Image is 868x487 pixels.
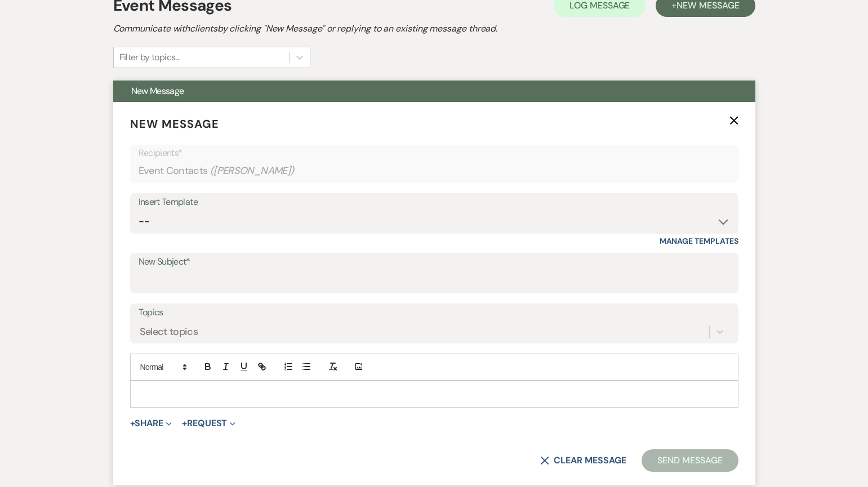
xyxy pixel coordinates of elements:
span: ( [PERSON_NAME] ) [210,163,295,178]
div: Filter by topics... [119,51,180,64]
button: Send Message [642,449,738,472]
button: Share [130,419,172,428]
label: Topics [139,305,730,321]
span: New Message [131,85,184,97]
label: New Subject* [139,254,730,270]
span: + [130,419,135,428]
a: Manage Templates [660,236,738,246]
div: Select topics [140,324,198,339]
div: Event Contacts [139,160,730,182]
span: + [182,419,187,428]
button: Clear message [540,456,626,465]
p: Recipients* [139,146,730,160]
div: Insert Template [139,194,730,211]
button: Request [182,419,235,428]
span: New Message [130,117,219,131]
h2: Communicate with clients by clicking "New Message" or replying to an existing message thread. [113,22,755,35]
